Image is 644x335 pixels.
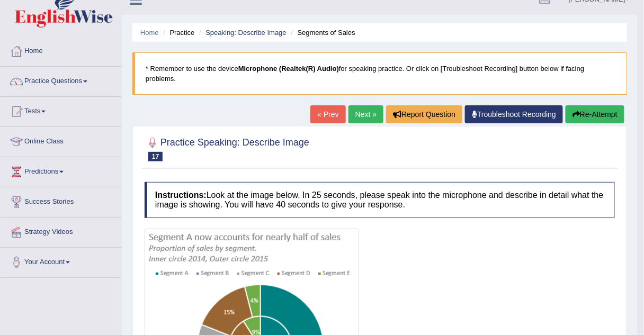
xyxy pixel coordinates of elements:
a: Online Class [1,127,121,153]
a: Troubleshoot Recording [465,105,563,123]
li: Practice [160,28,194,38]
h4: Look at the image below. In 25 seconds, please speak into the microphone and describe in detail w... [145,182,615,218]
a: Predictions [1,157,121,184]
a: Speaking: Describe Image [205,29,286,37]
a: Home [140,29,159,37]
a: « Prev [310,105,345,123]
a: Tests [1,97,121,123]
a: Home [1,37,121,63]
h2: Practice Speaking: Describe Image [145,135,309,161]
button: Report Question [386,105,462,123]
a: Strategy Videos [1,218,121,244]
b: Instructions: [155,191,207,200]
a: Your Account [1,248,121,274]
a: Next » [348,105,383,123]
b: Microphone (Realtek(R) Audio) [238,65,339,73]
button: Re-Attempt [566,105,624,123]
li: Segments of Sales [288,28,355,38]
a: Practice Questions [1,67,121,93]
a: Success Stories [1,187,121,214]
span: 17 [148,152,163,161]
blockquote: * Remember to use the device for speaking practice. Or click on [Troubleshoot Recording] button b... [132,52,627,95]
